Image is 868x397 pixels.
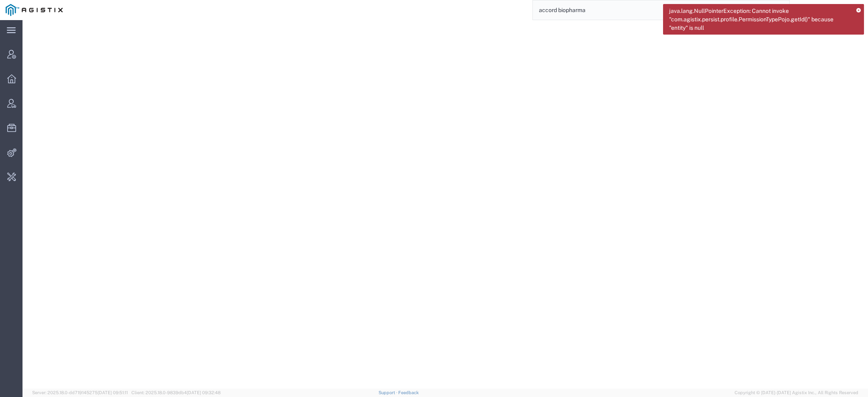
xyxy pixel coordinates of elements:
span: [DATE] 09:32:48 [187,390,221,395]
a: Support [379,390,399,395]
span: Server: 2025.18.0-dd719145275 [32,390,128,395]
span: Client: 2025.18.0-9839db4 [131,390,221,395]
img: logo [6,4,63,16]
span: Copyright © [DATE]-[DATE] Agistix Inc., All Rights Reserved [735,389,858,396]
iframe: FS Legacy Container [23,20,868,389]
a: Feedback [398,390,419,395]
input: Search for shipment number, reference number [533,0,777,20]
span: [DATE] 09:51:11 [98,390,128,395]
span: java.lang.NullPointerException: Cannot invoke "com.agistix.persist.profile.PermissionTypePojo.get... [669,7,851,32]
